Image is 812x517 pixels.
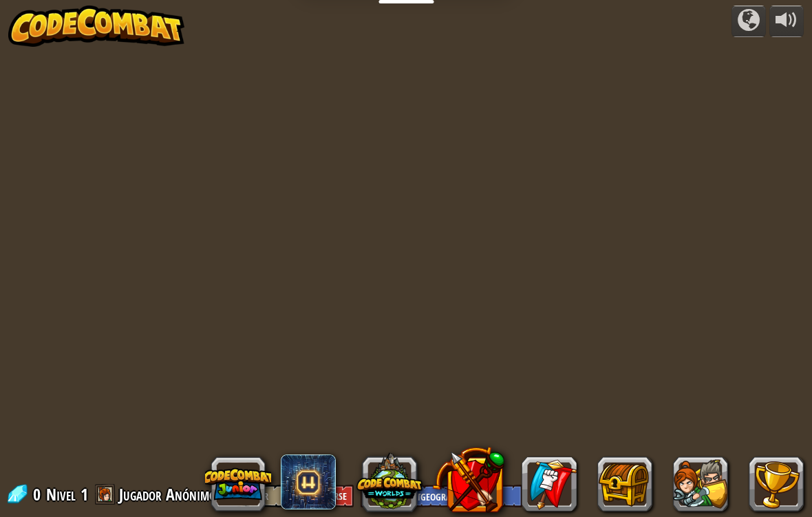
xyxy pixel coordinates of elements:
[731,5,766,38] button: Campañas
[46,483,76,506] span: Nivel
[769,5,804,38] button: Ajustar el volúmen
[8,5,184,47] img: CodeCombat - Learn how to code by playing a game
[81,483,88,505] span: 1
[119,483,216,505] span: Jugador Anónimo
[33,483,45,505] span: 0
